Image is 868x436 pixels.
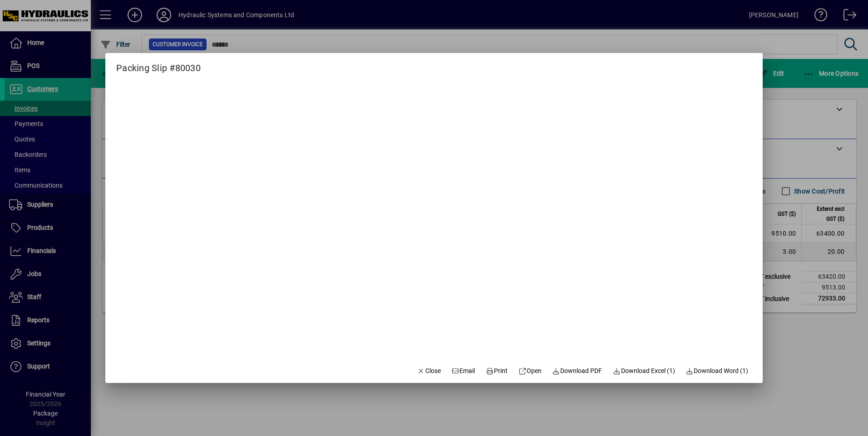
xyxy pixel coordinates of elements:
span: Close [417,366,441,376]
h2: Packing Slip #80030 [105,53,212,75]
a: Download PDF [549,363,606,379]
span: Open [518,366,542,376]
button: Close [414,363,444,379]
a: Open [515,363,545,379]
span: Download Word (1) [686,366,749,376]
button: Download Excel (1) [609,363,679,379]
button: Print [482,363,511,379]
span: Download PDF [552,366,602,376]
span: Download Excel (1) [613,366,675,376]
button: Download Word (1) [682,363,752,379]
button: Email [448,363,479,379]
span: Print [486,366,508,376]
span: Email [452,366,475,376]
